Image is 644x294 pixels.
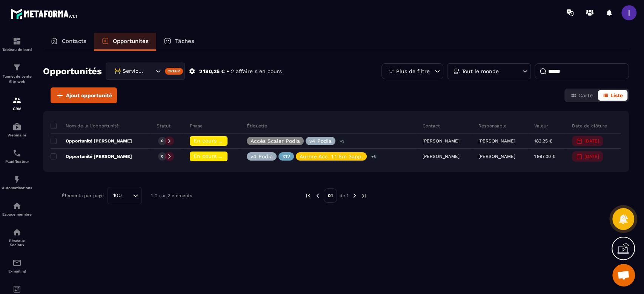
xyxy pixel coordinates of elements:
span: Ajout opportunité [66,92,112,99]
p: Éléments par page [62,193,104,198]
img: scheduler [12,149,22,158]
p: Planificateur [2,159,32,164]
p: Réseaux Sociaux [2,239,32,247]
a: automationsautomationsAutomatisations [2,169,32,196]
img: social-network [12,228,22,237]
p: Nom de la l'opportunité [51,123,119,129]
p: [DATE] [584,138,599,144]
p: 183,25 € [534,138,552,144]
p: Espace membre [2,212,32,216]
p: • [227,68,229,75]
p: Date de clôture [572,123,607,129]
p: 01 [324,188,337,203]
p: v4 Podia [251,154,273,159]
p: Tout le monde [462,69,499,74]
p: Tableau de bord [2,47,32,52]
p: Statut [157,123,171,129]
p: Tâches [175,38,194,44]
p: 1-2 sur 2 éléments [151,193,192,198]
img: automations [12,175,22,184]
button: Liste [598,90,627,101]
img: automations [12,201,22,210]
h2: Opportunités [43,64,102,79]
span: Carte [578,92,593,98]
button: Ajout opportunité [51,87,117,103]
p: Responsable [478,123,507,129]
p: 0 [161,138,163,144]
img: next [351,192,358,199]
a: schedulerschedulerPlanificateur [2,143,32,169]
span: En cours de régularisation [194,138,262,144]
p: Tunnel de vente Site web [2,74,32,84]
img: email [12,258,22,267]
p: Opportunité [PERSON_NAME] [51,138,132,144]
p: Accès Scaler Podia [251,138,300,144]
p: 2 affaire s en cours [231,68,282,75]
a: social-networksocial-networkRéseaux Sociaux [2,222,32,253]
p: [PERSON_NAME] [478,154,515,159]
span: Liste [610,92,623,98]
img: prev [305,192,312,199]
img: formation [12,37,22,46]
a: formationformationTableau de bord [2,31,32,57]
p: E-mailing [2,269,32,273]
a: Tâches [156,33,202,51]
img: formation [12,63,22,72]
p: Contacts [62,38,86,44]
div: Search for option [108,187,141,204]
button: Carte [566,90,597,101]
p: v4 Podia [309,138,332,144]
div: Search for option [106,63,185,80]
img: formation [12,96,22,105]
p: Aurore Acc. 1:1 6m 3app. [300,154,363,159]
p: CRM [2,107,32,111]
p: +3 [337,137,347,145]
a: Opportunités [94,33,156,51]
p: 0 [161,154,163,159]
div: Ouvrir le chat [612,264,635,286]
img: logo [11,7,78,20]
div: Créer [165,68,183,75]
img: prev [314,192,321,199]
img: automations [12,122,22,131]
input: Search for option [124,191,131,200]
p: +6 [369,153,378,161]
p: [PERSON_NAME] [478,138,515,144]
a: Contacts [43,33,94,51]
span: 🚧 Service Client [112,67,146,75]
p: [DATE] [584,154,599,159]
p: Automatisations [2,186,32,190]
span: En cours de régularisation [194,153,262,159]
input: Search for option [146,67,154,75]
a: automationsautomationsWebinaire [2,116,32,143]
p: Phase [190,123,203,129]
p: Contact [423,123,440,129]
p: X12 [282,154,290,159]
p: 2 180,25 € [199,68,225,75]
img: accountant [12,285,22,294]
p: 1 997,00 € [534,154,555,159]
a: automationsautomationsEspace membre [2,196,32,222]
p: Étiquette [247,123,267,129]
img: next [361,192,367,199]
a: formationformationCRM [2,90,32,116]
span: 100 [111,191,124,200]
a: formationformationTunnel de vente Site web [2,57,32,90]
p: Plus de filtre [396,69,430,74]
p: Webinaire [2,133,32,137]
p: Opportunité [PERSON_NAME] [51,153,132,159]
p: Valeur [534,123,548,129]
a: emailemailE-mailing [2,253,32,279]
p: de 1 [340,193,349,199]
p: Opportunités [113,38,149,44]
